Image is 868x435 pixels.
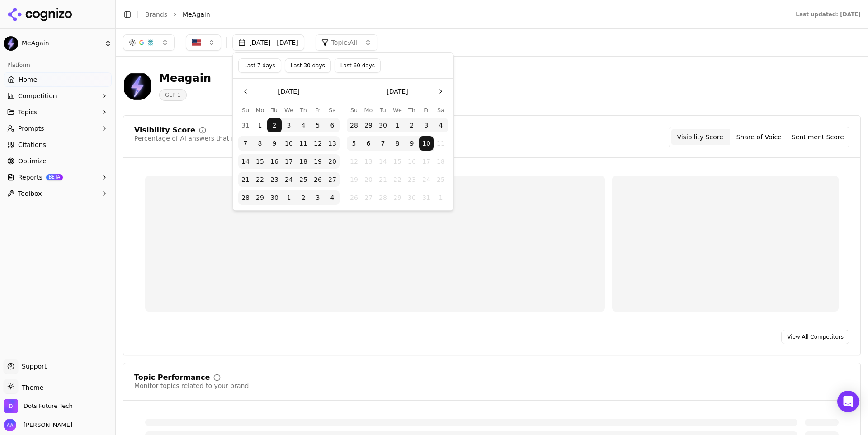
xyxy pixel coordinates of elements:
th: Sunday [347,106,361,114]
button: Open user button [4,419,72,431]
button: Wednesday, September 24th, 2025, selected [282,172,296,187]
a: Home [4,72,112,87]
span: Reports [18,173,42,182]
span: [PERSON_NAME] [20,421,72,429]
button: Tuesday, September 30th, 2025, selected [267,190,282,205]
button: Tuesday, September 30th, 2025, selected [376,118,390,132]
button: Go to the Previous Month [238,84,253,99]
div: Meagain [159,71,211,85]
img: United States [192,38,201,47]
button: Friday, October 3rd, 2025, selected [311,190,325,205]
button: Monday, September 29th, 2025, selected [361,118,376,132]
button: Share of Voice [730,129,788,145]
table: October 2025 [347,106,448,205]
button: Thursday, September 18th, 2025, selected [296,154,311,169]
span: Topic: All [331,38,357,47]
span: Support [18,362,47,371]
button: [DATE] - [DATE] [232,34,304,51]
button: Friday, September 5th, 2025, selected [311,118,325,132]
button: Tuesday, September 9th, 2025, selected [267,136,282,151]
span: Optimize [18,156,47,165]
button: Prompts [4,121,112,136]
button: Friday, September 19th, 2025, selected [311,154,325,169]
button: Thursday, October 2nd, 2025, selected [296,190,311,205]
button: Wednesday, October 1st, 2025, selected [390,118,405,132]
img: MeAgain [123,71,152,100]
a: Brands [145,11,167,18]
button: Visibility Score [671,129,730,145]
nav: breadcrumb [145,10,778,19]
span: GLP-1 [159,89,187,101]
button: Wednesday, September 17th, 2025, selected [282,154,296,169]
button: Sunday, August 31st, 2025 [238,118,253,132]
th: Monday [253,106,267,114]
button: Monday, September 22nd, 2025, selected [253,172,267,187]
button: Saturday, September 13th, 2025, selected [325,136,340,151]
span: Theme [18,384,43,391]
button: Tuesday, October 7th, 2025, selected [376,136,390,151]
table: September 2025 [238,106,340,205]
th: Wednesday [390,106,405,114]
button: Competition [4,89,112,103]
button: Open organization switcher [4,399,73,413]
button: Friday, September 26th, 2025, selected [311,172,325,187]
button: Monday, September 1st, 2025 [253,118,267,132]
button: Sunday, September 28th, 2025, selected [347,118,361,132]
button: Saturday, September 20th, 2025, selected [325,154,340,169]
button: Saturday, October 4th, 2025, selected [434,118,448,132]
button: Wednesday, September 10th, 2025, selected [282,136,296,151]
div: Topic Performance [134,374,210,381]
th: Thursday [405,106,419,114]
button: Sunday, September 14th, 2025, selected [238,154,253,169]
th: Saturday [325,106,340,114]
span: Citations [18,140,46,149]
button: Saturday, September 6th, 2025, selected [325,118,340,132]
button: Monday, September 8th, 2025, selected [253,136,267,151]
button: Thursday, October 9th, 2025, selected [405,136,419,151]
button: ReportsBETA [4,170,112,184]
button: Wednesday, October 1st, 2025, selected [282,190,296,205]
button: Today, Friday, October 10th, 2025, selected [419,136,434,151]
button: Thursday, September 4th, 2025, selected [296,118,311,132]
span: Competition [18,91,57,100]
button: Sunday, September 21st, 2025, selected [238,172,253,187]
span: Topics [18,108,38,117]
button: Topics [4,105,112,119]
th: Thursday [296,106,311,114]
div: Percentage of AI answers that mention your brand [134,134,294,143]
th: Tuesday [267,106,282,114]
button: Thursday, September 11th, 2025, selected [296,136,311,151]
th: Tuesday [376,106,390,114]
div: Platform [4,58,112,72]
th: Saturday [434,106,448,114]
button: Sentiment Score [788,129,847,145]
button: Last 30 days [285,58,331,73]
button: Last 7 days [238,58,281,73]
th: Wednesday [282,106,296,114]
span: MeAgain [183,10,210,19]
span: Prompts [18,124,44,133]
button: Saturday, September 27th, 2025, selected [325,172,340,187]
img: Dots Future Tech [4,399,18,413]
div: Monitor topics related to your brand [134,381,249,390]
button: Sunday, September 28th, 2025, selected [238,190,253,205]
button: Tuesday, September 23rd, 2025, selected [267,172,282,187]
button: Friday, October 3rd, 2025, selected [419,118,434,132]
span: Toolbox [18,189,42,198]
th: Sunday [238,106,253,114]
button: Thursday, September 25th, 2025, selected [296,172,311,187]
th: Friday [419,106,434,114]
img: MeAgain [4,36,18,51]
button: Wednesday, October 8th, 2025, selected [390,136,405,151]
button: Toolbox [4,186,112,201]
button: Monday, September 15th, 2025, selected [253,154,267,169]
div: Visibility Score [134,127,195,134]
button: Sunday, October 5th, 2025, selected [347,136,361,151]
div: Open Intercom Messenger [837,391,859,412]
span: BETA [46,174,63,180]
button: Sunday, September 7th, 2025, selected [238,136,253,151]
th: Monday [361,106,376,114]
span: MeAgain [22,39,101,47]
button: Monday, September 29th, 2025, selected [253,190,267,205]
a: View All Competitors [781,330,849,344]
